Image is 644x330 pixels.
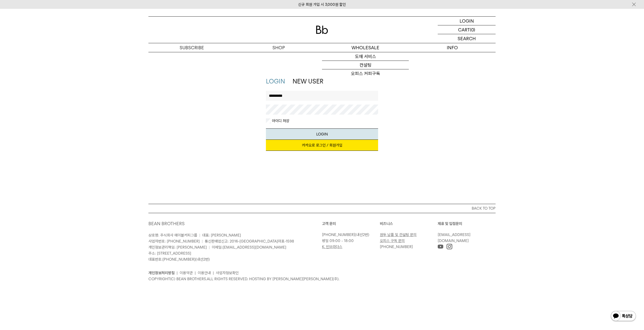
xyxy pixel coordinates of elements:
span: | [199,233,200,238]
p: WHOLESALE [322,43,409,52]
a: [EMAIL_ADDRESS][DOMAIN_NAME] [223,245,286,250]
span: 사업자번호: [PHONE_NUMBER] [148,239,200,244]
a: 개인정보처리방침 [148,271,175,275]
span: 통신판매업신고: 2016-[GEOGRAPHIC_DATA]마포-1598 [205,239,294,244]
p: COPYRIGHT(C) BEAN BROTHERS. ALL RIGHTS RESERVED. HOSTING BY [PERSON_NAME][PERSON_NAME](주). [148,276,496,282]
li: | [213,270,214,276]
p: INFO [409,43,496,52]
span: 대표번호: (내선2번) [148,257,210,262]
span: 개인정보관리책임: [PERSON_NAME] [148,245,207,250]
label: 아이디 저장 [271,118,289,123]
a: 사업자정보확인 [216,271,239,275]
img: 로고 [316,26,328,34]
p: 고객 문의 [322,221,380,227]
a: 카카오로 로그인 / 회원가입 [266,140,378,151]
span: 주소: [STREET_ADDRESS] [148,251,191,256]
p: 제휴 및 입점문의 [438,221,496,227]
li: | [177,270,178,276]
a: K. 빈브라더스 [322,245,342,249]
span: 대표: [PERSON_NAME] [202,233,241,238]
p: LOGIN [460,17,474,25]
a: [PHONE_NUMBER] [163,257,195,262]
span: 이메일: [212,245,286,250]
p: SEARCH [458,34,476,43]
a: [EMAIL_ADDRESS][DOMAIN_NAME] [438,232,470,243]
span: 상호명: 주식회사 에이블커피그룹 [148,233,197,238]
img: 카카오톡 채널 1:1 채팅 버튼 [610,310,636,322]
a: 오피스 구독 문의 [380,239,405,243]
p: CART [458,25,470,34]
a: BEAN BROTHERS [148,221,185,226]
a: [PHONE_NUMBER] [322,232,355,237]
a: CART (0) [438,25,496,34]
a: LOGIN [266,78,285,85]
a: 이용안내 [198,271,211,275]
p: 평일 09:00 - 18:00 [322,238,377,244]
button: BACK TO TOP [148,204,496,213]
a: 도매 서비스 [322,52,409,61]
li: | [195,270,196,276]
span: | [202,239,203,244]
a: LOGIN [438,17,496,25]
a: SUBSCRIBE [148,43,235,52]
a: SHOP [235,43,322,52]
p: 비즈니스 [380,221,438,227]
a: 오피스 커피구독 [322,69,409,78]
a: 컨설팅 [322,61,409,69]
p: (내선2번) [322,232,377,238]
a: NEW USER [293,78,323,85]
p: (0) [470,25,475,34]
a: 원두 납품 및 컨설팅 문의 [380,232,417,237]
span: | [209,245,210,250]
a: 신규 회원 가입 시 3,000원 할인 [298,2,346,7]
a: 이용약관 [180,271,193,275]
a: [PHONE_NUMBER] [380,245,413,249]
button: LOGIN [266,128,378,140]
